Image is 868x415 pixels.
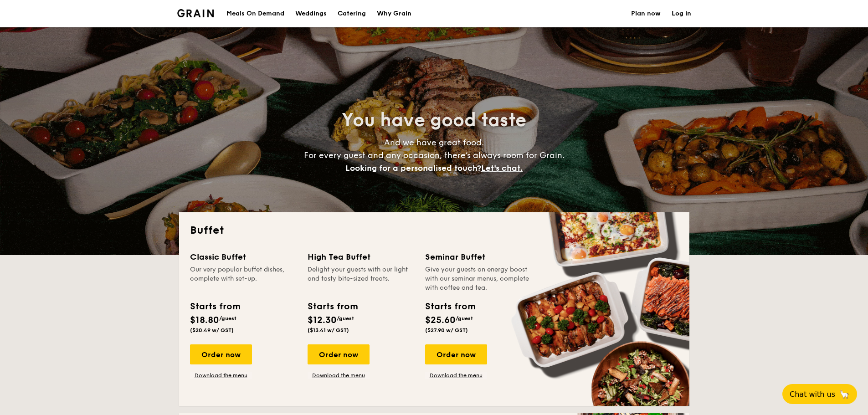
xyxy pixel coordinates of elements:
[190,251,297,263] div: Classic Buffet
[782,384,857,404] button: Chat with us🦙
[190,223,678,238] h2: Buffet
[790,390,835,399] span: Chat with us
[425,344,487,364] div: Order now
[425,251,532,263] div: Seminar Buffet
[177,9,214,17] img: Grain
[308,344,370,364] div: Order now
[190,344,252,364] div: Order now
[304,138,565,173] span: And we have great food. For every guest and any occasion, there’s always room for Grain.
[308,372,370,379] a: Download the menu
[308,300,357,313] div: Starts from
[425,327,468,333] span: ($27.90 w/ GST)
[425,315,456,326] span: $25.60
[177,9,214,17] a: Logotype
[219,315,236,322] span: /guest
[337,315,354,322] span: /guest
[190,300,240,313] div: Starts from
[190,265,297,292] div: Our very popular buffet dishes, complete with set-up.
[308,251,414,263] div: High Tea Buffet
[308,315,337,326] span: $12.30
[345,163,481,173] span: Looking for a personalised touch?
[308,327,349,333] span: ($13.41 w/ GST)
[190,327,234,333] span: ($20.49 w/ GST)
[456,315,473,322] span: /guest
[425,265,532,292] div: Give your guests an energy boost with our seminar menus, complete with coffee and tea.
[190,372,252,379] a: Download the menu
[190,315,219,326] span: $18.80
[425,372,487,379] a: Download the menu
[308,265,414,292] div: Delight your guests with our light and tasty bite-sized treats.
[481,163,523,173] span: Let's chat.
[425,300,475,313] div: Starts from
[839,389,850,400] span: 🦙
[342,109,526,131] span: You have good taste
